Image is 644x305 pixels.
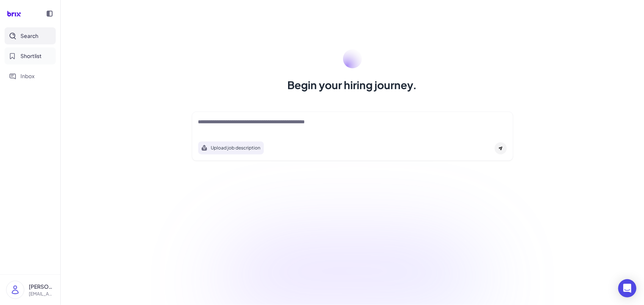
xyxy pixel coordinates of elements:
div: Open Intercom Messenger [618,279,636,297]
p: [PERSON_NAME] [29,283,54,291]
h1: Begin your hiring journey. [288,77,417,93]
button: Search [5,27,56,44]
button: Inbox [5,68,56,85]
span: Search [20,32,38,40]
button: Shortlist [5,47,56,64]
img: user_logo.png [6,281,24,299]
span: Shortlist [20,52,42,60]
p: [EMAIL_ADDRESS][DOMAIN_NAME] [29,291,54,297]
span: Inbox [20,72,34,80]
button: Search using job description [198,141,264,154]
